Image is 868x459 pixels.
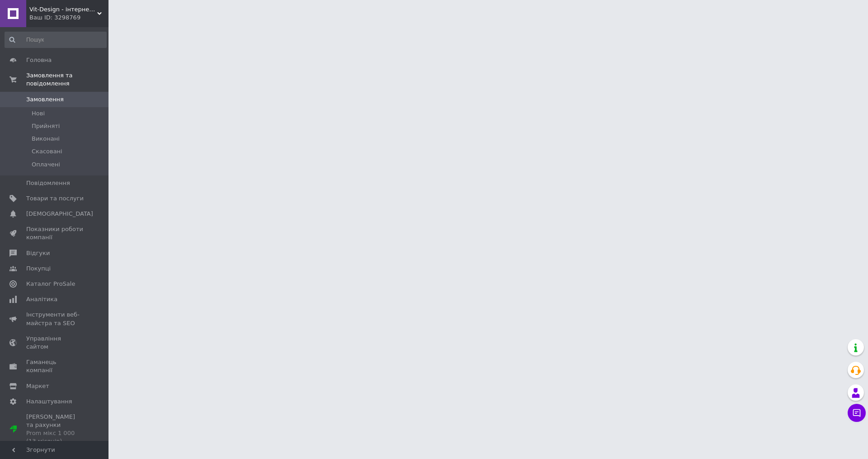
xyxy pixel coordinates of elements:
span: [DEMOGRAPHIC_DATA] [26,210,93,218]
span: Скасовані [32,147,62,156]
span: Гаманець компанії [26,358,84,374]
span: Оплачені [32,161,60,169]
span: Повідомлення [26,179,70,187]
span: Відгуки [26,249,50,257]
span: Показники роботи компанії [26,225,84,241]
span: Прийняті [32,122,60,130]
span: Покупці [26,265,51,273]
span: Каталог ProSale [26,280,75,288]
button: Чат з покупцем [848,404,866,422]
span: Головна [26,56,52,64]
span: Vit-Design - інтернет-магазин магнітних планерів та багаторазових зошитів [29,5,97,14]
span: Маркет [26,382,49,390]
span: Управління сайтом [26,335,84,351]
span: Виконані [32,135,60,143]
span: Інструменти веб-майстра та SEO [26,311,84,327]
span: Налаштування [26,397,72,406]
span: Замовлення та повідомлення [26,71,108,88]
span: Товари та послуги [26,194,84,203]
span: Аналітика [26,295,57,303]
span: Замовлення [26,95,64,104]
span: Нові [32,109,45,118]
span: [PERSON_NAME] та рахунки [26,413,84,446]
div: Ваш ID: 3298769 [29,14,108,22]
div: Prom мікс 1 000 (13 місяців) [26,429,84,445]
input: Пошук [5,32,107,48]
